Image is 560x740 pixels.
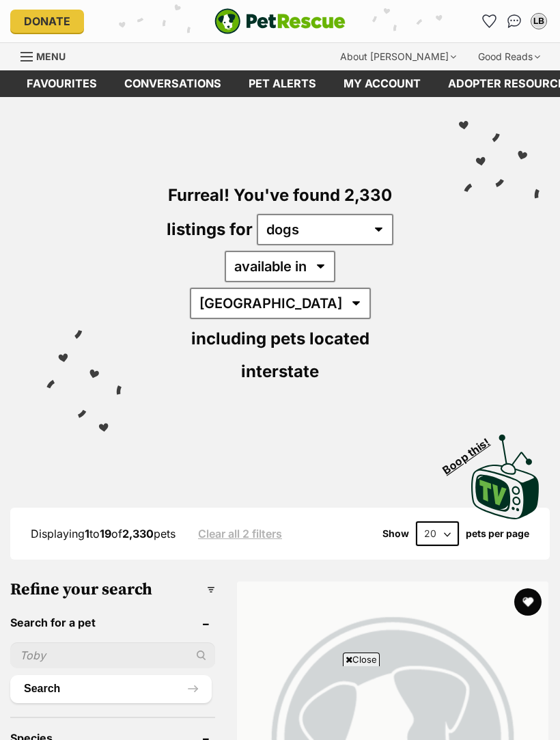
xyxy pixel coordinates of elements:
img: logo-e224e6f780fb5917bec1dbf3a21bbac754714ae5b6737aabdf751b685950b380.svg [214,8,346,34]
a: Menu [20,43,75,68]
a: PetRescue [214,8,346,34]
a: Conversations [503,10,525,32]
button: My account [528,10,550,32]
img: chat-41dd97257d64d25036548639549fe6c8038ab92f7586957e7f3b1b290dea8141.svg [507,14,522,28]
a: Clear all 2 filters [198,527,282,540]
button: Search [10,675,212,702]
a: Boop this! [471,422,540,522]
span: Close [343,653,380,666]
a: Donate [10,10,84,33]
a: My account [330,70,434,97]
a: conversations [111,70,235,97]
a: Favourites [479,10,501,32]
button: favourite [514,588,542,616]
header: Search for a pet [10,616,215,629]
div: LB [532,14,546,28]
span: Show [382,528,409,539]
div: Good Reads [468,43,550,70]
span: Boop this! [440,427,503,476]
strong: 19 [100,527,111,540]
span: Menu [36,51,66,62]
a: Pet alerts [235,70,330,97]
img: PetRescue TV logo [471,435,540,519]
h3: Refine your search [10,580,215,599]
a: Favourites [13,70,111,97]
span: Displaying to of pets [31,527,176,540]
div: About [PERSON_NAME] [331,43,466,70]
iframe: Advertisement [31,672,529,733]
span: Furreal! You've found 2,330 listings for [167,185,392,239]
input: Toby [10,642,215,668]
label: pets per page [466,528,529,539]
ul: Account quick links [479,10,550,32]
strong: 1 [85,527,89,540]
span: including pets located interstate [191,329,369,381]
strong: 2,330 [122,527,154,540]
